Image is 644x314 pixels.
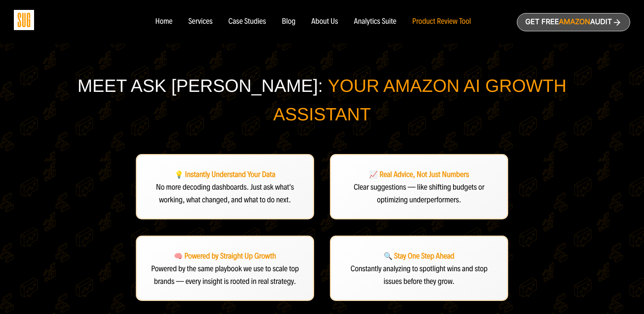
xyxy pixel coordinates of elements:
span: Constantly analyzing to spotlight wins and stop issues before they grow. [351,264,488,286]
span: No more decoding dashboards. Just ask what's working, what changed, and what to do next. [156,183,294,205]
a: Blog [282,17,296,26]
span: Powered by the same playbook we use to scale top brands — every insight is rooted in real strategy. [151,264,299,286]
img: Sug [14,10,34,30]
a: Case Studies [229,17,266,26]
strong: 🧠 Powered by Straight Up Growth [174,251,276,261]
a: Home [155,17,172,26]
strong: 📈 Real Advice, Not Just Numbers [369,170,469,179]
strong: 🔍 Stay One Step Ahead [384,251,455,261]
a: Analytics Suite [354,17,396,26]
a: Product Review Tool [412,17,471,26]
span: Your Amazon AI Growth Assistant [273,76,567,124]
span: Amazon [559,18,590,26]
span: Clear suggestions — like shifting budgets or optimizing underperformers. [354,183,484,205]
strong: 💡 Instantly Understand Your Data [175,170,276,179]
a: Services [188,17,212,26]
a: Get freeAmazonAudit [517,13,630,31]
span: Meet Ask [PERSON_NAME]: [78,76,323,96]
a: About Us [311,17,338,26]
